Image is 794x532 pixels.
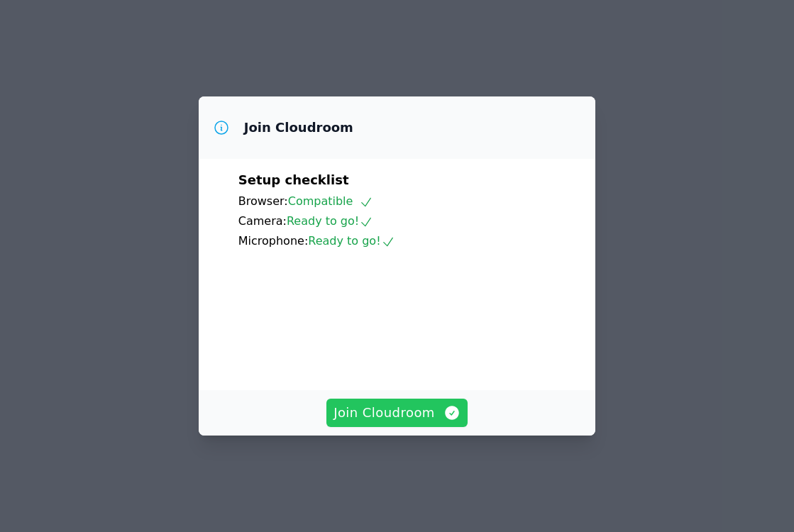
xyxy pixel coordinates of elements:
[238,194,288,208] span: Browser:
[238,234,309,248] span: Microphone:
[238,214,287,228] span: Camera:
[326,399,468,427] button: Join Cloudroom
[333,403,461,423] span: Join Cloudroom
[287,214,373,228] span: Ready to go!
[244,119,353,136] h3: Join Cloudroom
[288,194,374,208] span: Compatible
[238,172,349,187] span: Setup checklist
[308,234,395,248] span: Ready to go!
